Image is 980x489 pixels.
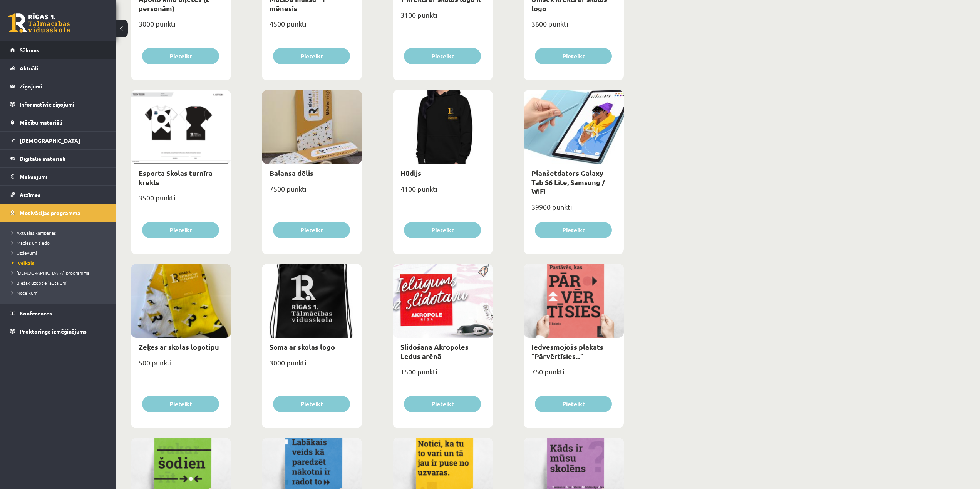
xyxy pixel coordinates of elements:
legend: Ziņojumi [20,77,106,95]
span: Proktoringa izmēģinājums [20,328,87,335]
a: Digitālie materiāli [10,150,106,167]
div: 3600 punkti [524,17,624,37]
div: 3100 punkti [393,8,493,28]
a: Balansa dēlis [270,169,313,177]
a: Veikals [12,259,108,266]
a: Aktuālās kampaņas [12,229,108,236]
img: Populāra prece [476,264,493,277]
span: Mācību materiāli [20,119,62,126]
a: Noteikumi [12,289,108,296]
div: 39900 punkti [524,200,624,220]
div: 4500 punkti [262,17,362,37]
a: Hūdijs [400,169,421,177]
button: Pieteikt [142,48,219,64]
span: Uzdevumi [12,250,37,256]
a: Soma ar skolas logo [270,342,335,351]
span: Digitālie materiāli [20,155,65,162]
a: Motivācijas programma [10,204,106,222]
span: Aktuāli [20,65,38,72]
a: Ziņojumi [10,77,106,95]
a: Konferences [10,304,106,322]
button: Pieteikt [142,222,219,238]
a: Informatīvie ziņojumi [10,95,106,113]
button: Pieteikt [273,396,350,412]
button: Pieteikt [535,396,612,412]
a: Mācies un ziedo [12,239,108,246]
a: Aktuāli [10,59,106,77]
a: Zeķes ar skolas logotipu [139,342,219,351]
button: Pieteikt [404,222,481,238]
legend: Informatīvie ziņojumi [20,95,106,113]
button: Pieteikt [273,48,350,64]
span: Konferences [20,310,52,317]
button: Pieteikt [535,222,612,238]
div: 7500 punkti [262,182,362,202]
a: [DEMOGRAPHIC_DATA] programma [12,269,108,276]
a: Mācību materiāli [10,113,106,131]
span: Motivācijas programma [20,209,80,216]
span: Veikals [12,260,34,266]
legend: Maksājumi [20,168,106,185]
div: 4100 punkti [393,182,493,202]
button: Pieteikt [273,222,350,238]
span: Mācies un ziedo [12,240,50,246]
div: 3000 punkti [131,17,231,37]
span: Sākums [20,47,39,53]
a: Proktoringa izmēģinājums [10,322,106,340]
span: Biežāk uzdotie jautājumi [12,280,67,286]
span: [DEMOGRAPHIC_DATA] programma [12,270,89,276]
a: Biežāk uzdotie jautājumi [12,279,108,286]
span: Aktuālās kampaņas [12,230,56,236]
a: Rīgas 1. Tālmācības vidusskola [8,13,70,33]
span: Noteikumi [12,290,39,296]
button: Pieteikt [535,48,612,64]
a: Maksājumi [10,168,106,185]
a: Planšetdators Galaxy Tab S6 Lite, Samsung / WiFi [531,169,605,195]
a: [DEMOGRAPHIC_DATA] [10,132,106,149]
button: Pieteikt [404,396,481,412]
div: 500 punkti [131,356,231,376]
span: [DEMOGRAPHIC_DATA] [20,137,80,144]
a: Iedvesmojošs plakāts "Pārvērtīsies..." [531,342,603,360]
button: Pieteikt [142,396,219,412]
a: Uzdevumi [12,249,108,256]
button: Pieteikt [404,48,481,64]
a: Atzīmes [10,186,106,204]
a: Esporta Skolas turnīra krekls [139,169,213,186]
div: 750 punkti [524,365,624,384]
a: Sākums [10,41,106,59]
a: Slidošana Akropoles Ledus arēnā [400,342,469,360]
div: 1500 punkti [393,365,493,384]
span: Atzīmes [20,191,40,198]
div: 3000 punkti [262,356,362,376]
div: 3500 punkti [131,191,231,210]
